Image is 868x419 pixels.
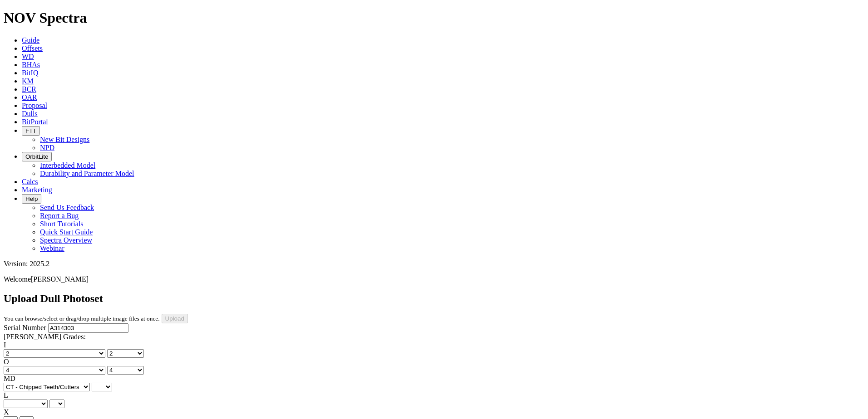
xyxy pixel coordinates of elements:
a: WD [22,53,34,60]
p: Welcome [4,275,864,283]
a: Interbedded Model [40,161,95,169]
a: Quick Start Guide [40,228,93,236]
a: KM [22,77,34,85]
a: BHAs [22,61,40,68]
a: Offsets [22,44,43,52]
a: Spectra Overview [40,236,92,244]
a: Short Tutorials [40,220,84,228]
button: Help [22,194,41,204]
label: Serial Number [4,324,46,331]
h2: Upload Dull Photoset [4,292,864,305]
a: Send Us Feedback [40,204,94,211]
a: BitIQ [22,69,38,77]
input: Upload [162,314,188,323]
a: New Bit Designs [40,136,89,143]
a: Proposal [22,102,47,109]
button: FTT [22,126,40,136]
a: Webinar [40,244,64,252]
a: OAR [22,93,37,101]
span: [PERSON_NAME] [31,275,89,283]
small: You can browse/select or drag/drop multiple image files at once. [4,315,160,322]
label: O [4,358,9,365]
a: Durability and Parameter Model [40,170,134,177]
a: Calcs [22,178,38,185]
label: MD [4,375,15,382]
a: Marketing [22,186,52,194]
span: FTT [25,127,36,134]
div: Version: 2025.2 [4,260,864,268]
h1: NOV Spectra [4,10,864,26]
label: I [4,341,6,349]
span: OrbitLite [25,153,48,160]
a: BitPortal [22,118,48,126]
a: Dulls [22,110,38,117]
a: BCR [22,85,36,93]
a: NPD [40,144,54,151]
label: L [4,391,8,399]
label: X [4,408,9,416]
a: Guide [22,36,39,44]
a: Report a Bug [40,212,79,219]
button: OrbitLite [22,152,52,161]
div: [PERSON_NAME] Grades: [4,333,864,341]
span: Help [25,195,38,202]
